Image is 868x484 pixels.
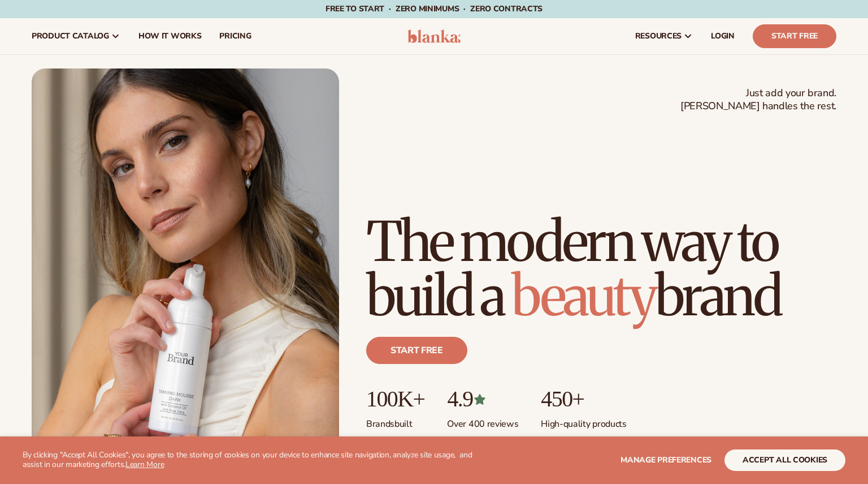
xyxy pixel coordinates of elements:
[635,32,682,41] span: resources
[325,3,542,14] span: Free to start · ZERO minimums · ZERO contracts
[23,451,476,470] p: By clicking "Accept All Cookies", you agree to the storing of cookies on your device to enhance s...
[541,412,626,430] p: High-quality products
[129,18,211,54] a: How It Works
[366,387,424,412] p: 100K+
[219,32,251,41] span: pricing
[125,459,164,470] a: Learn More
[447,387,518,412] p: 4.9
[366,215,836,323] h1: The modern way to build a brand
[407,29,461,43] img: logo
[753,24,836,48] a: Start Free
[210,18,260,54] a: pricing
[541,387,626,412] p: 450+
[724,449,845,471] button: accept all cookies
[702,18,744,54] a: LOGIN
[366,337,467,364] a: Start free
[447,412,518,430] p: Over 400 reviews
[626,18,702,54] a: resources
[366,412,424,430] p: Brands built
[680,87,836,113] span: Just add your brand. [PERSON_NAME] handles the rest.
[32,32,109,41] span: product catalog
[711,32,735,41] span: LOGIN
[138,32,202,41] span: How It Works
[32,68,339,457] img: Female holding tanning mousse.
[620,455,711,465] span: Manage preferences
[23,18,129,54] a: product catalog
[620,449,711,471] button: Manage preferences
[511,262,655,330] span: beauty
